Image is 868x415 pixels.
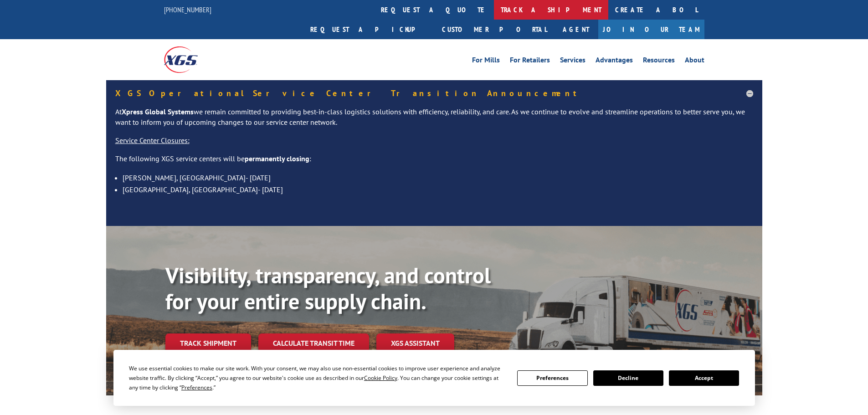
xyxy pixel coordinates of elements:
[123,172,753,184] li: [PERSON_NAME], [GEOGRAPHIC_DATA]- [DATE]
[258,333,369,353] a: Calculate transit time
[596,56,633,67] a: Advantages
[598,20,704,39] a: Join Our Team
[115,154,753,172] p: The following XGS service centers will be :
[554,20,598,39] a: Agent
[685,56,704,67] a: About
[245,154,309,163] strong: permanently closing
[164,5,211,14] a: [PHONE_NUMBER]
[165,333,251,353] a: Track shipment
[472,56,500,67] a: For Mills
[113,350,755,406] div: Cookie Consent Prompt
[115,89,753,97] h5: XGS Operational Service Center Transition Announcement
[669,370,739,386] button: Accept
[165,261,491,316] b: Visibility, transparency, and control for your entire supply chain.
[115,107,753,136] p: At we remain committed to providing best-in-class logistics solutions with efficiency, reliabilit...
[593,370,663,386] button: Decline
[364,374,397,382] span: Cookie Policy
[376,333,454,353] a: XGS ASSISTANT
[181,384,212,391] span: Preferences
[303,20,435,39] a: Request a pickup
[435,20,554,39] a: Customer Portal
[129,364,506,392] div: We use essential cookies to make our site work. With your consent, we may also use non-essential ...
[560,56,586,67] a: Services
[517,370,587,386] button: Preferences
[643,56,675,67] a: Resources
[122,107,194,116] strong: Xpress Global Systems
[123,184,753,195] li: [GEOGRAPHIC_DATA], [GEOGRAPHIC_DATA]- [DATE]
[115,136,190,145] u: Service Center Closures:
[510,56,550,67] a: For Retailers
